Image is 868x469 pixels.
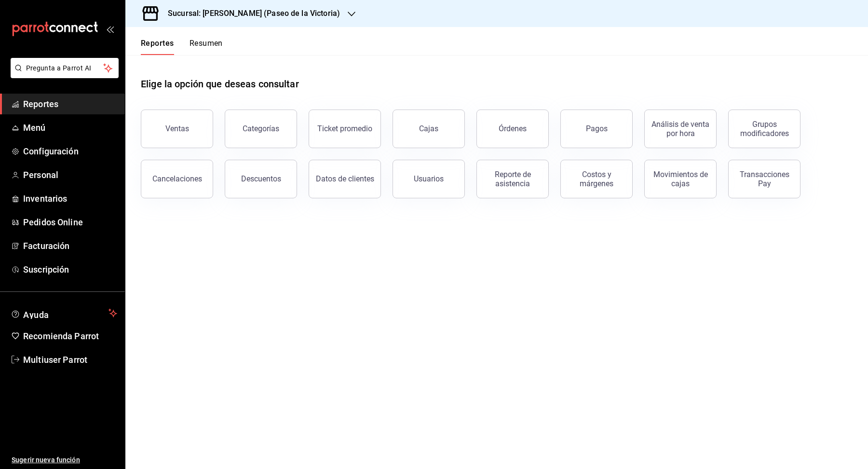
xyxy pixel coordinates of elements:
[141,39,223,55] div: navigation tabs
[317,124,372,133] div: Ticket promedio
[165,124,189,133] div: Ventas
[560,110,633,148] button: Pagos
[419,123,439,135] div: Cajas
[728,160,800,198] button: Transacciones Pay
[152,174,202,183] div: Cancelaciones
[586,124,608,133] div: Pagos
[23,121,117,134] span: Menú
[728,110,800,148] button: Grupos modificadores
[23,168,117,181] span: Personal
[141,39,174,55] button: Reportes
[414,174,444,183] div: Usuarios
[23,97,117,110] span: Reportes
[12,455,117,465] span: Sugerir nueva función
[309,160,381,198] button: Datos de clientes
[644,110,717,148] button: Análisis de venta por hora
[160,8,340,19] h3: Sucursal: [PERSON_NAME] (Paseo de la Victoria)
[141,160,213,198] button: Cancelaciones
[499,124,527,133] div: Órdenes
[23,192,117,205] span: Inventarios
[393,160,465,198] button: Usuarios
[23,307,105,319] span: Ayuda
[225,110,297,148] button: Categorías
[141,110,213,148] button: Ventas
[23,216,117,229] span: Pedidos Online
[11,58,119,78] button: Pregunta a Parrot AI
[734,170,794,188] div: Transacciones Pay
[476,160,549,198] button: Reporte de asistencia
[734,120,794,138] div: Grupos modificadores
[243,124,279,133] div: Categorías
[23,145,117,158] span: Configuración
[106,25,114,33] button: open_drawer_menu
[23,239,117,252] span: Facturación
[651,170,710,188] div: Movimientos de cajas
[309,110,381,148] button: Ticket promedio
[483,170,542,188] div: Reporte de asistencia
[23,263,117,276] span: Suscripción
[225,160,297,198] button: Descuentos
[393,110,465,148] a: Cajas
[241,174,281,183] div: Descuentos
[7,70,119,80] a: Pregunta a Parrot AI
[567,170,626,188] div: Costos y márgenes
[26,63,104,73] span: Pregunta a Parrot AI
[560,160,633,198] button: Costos y márgenes
[644,160,717,198] button: Movimientos de cajas
[23,353,117,366] span: Multiuser Parrot
[190,39,223,55] button: Resumen
[476,110,549,148] button: Órdenes
[651,120,710,138] div: Análisis de venta por hora
[141,77,299,91] h1: Elige la opción que deseas consultar
[316,174,374,183] div: Datos de clientes
[23,330,117,343] span: Recomienda Parrot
